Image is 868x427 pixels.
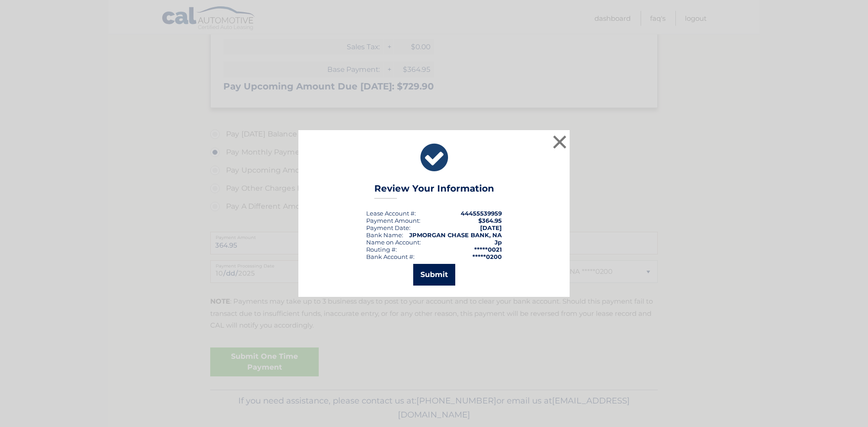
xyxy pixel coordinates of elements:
[461,210,502,217] strong: 44455539959
[551,133,569,151] button: ×
[366,210,416,217] div: Lease Account #:
[480,224,502,231] span: [DATE]
[413,264,455,286] button: Submit
[409,231,502,239] strong: JPMORGAN CHASE BANK, NA
[366,224,410,231] div: :
[366,217,420,224] div: Payment Amount:
[478,217,502,224] span: $364.95
[495,239,502,246] strong: Jp
[366,224,409,231] span: Payment Date
[366,246,397,253] div: Routing #:
[366,253,415,260] div: Bank Account #:
[366,239,421,246] div: Name on Account:
[374,183,494,199] h3: Review Your Information
[366,231,403,239] div: Bank Name:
